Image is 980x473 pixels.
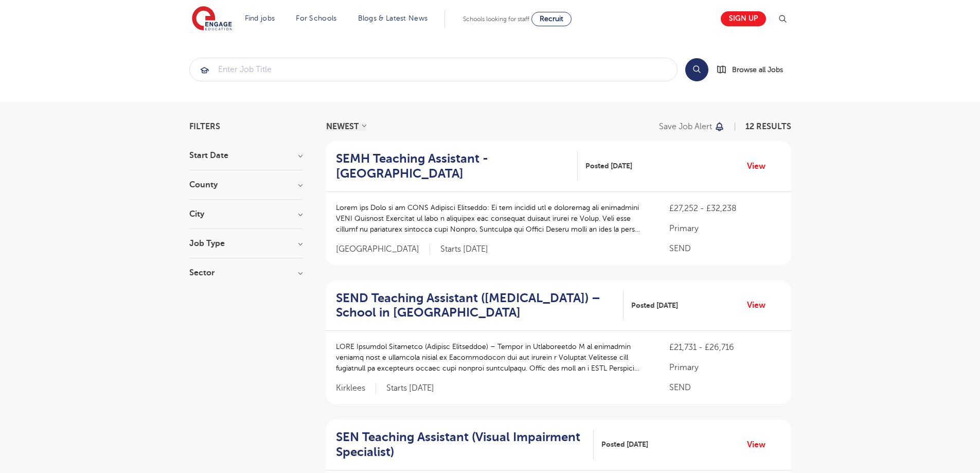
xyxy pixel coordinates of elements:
div: Submit [189,58,678,81]
p: SEND [669,242,780,255]
a: Sign up [721,11,766,26]
p: Starts [DATE] [386,383,434,394]
input: Submit [190,58,677,81]
img: Engage Education [192,6,232,32]
a: Find jobs [245,14,275,22]
a: View [747,299,773,312]
span: Posted [DATE] [631,300,678,311]
button: Save job alert [659,122,725,131]
span: Schools looking for staff [463,15,529,23]
a: SEN Teaching Assistant (Visual Impairment Specialist) [336,430,594,460]
h3: County [189,181,302,189]
p: LORE Ipsumdol Sitametco (Adipisc Elitseddoe) – Tempor in Utlaboreetdo M al enimadmin veniamq nost... [336,341,649,374]
h2: SEND Teaching Assistant ([MEDICAL_DATA]) – School in [GEOGRAPHIC_DATA] [336,291,615,321]
a: Blogs & Latest News [358,14,428,22]
p: £27,252 - £32,238 [669,202,780,215]
p: Save job alert [659,122,712,131]
p: £21,731 - £26,716 [669,341,780,354]
span: Kirklees [336,383,376,394]
a: SEND Teaching Assistant ([MEDICAL_DATA]) – School in [GEOGRAPHIC_DATA] [336,291,623,321]
span: [GEOGRAPHIC_DATA] [336,244,430,255]
a: View [747,438,773,451]
p: Primary [669,361,780,374]
span: Browse all Jobs [732,64,783,76]
h3: Sector [189,269,302,277]
p: Primary [669,222,780,235]
span: Posted [DATE] [585,161,632,171]
h2: SEN Teaching Assistant (Visual Impairment Specialist) [336,430,585,460]
h3: Job Type [189,239,302,248]
p: Lorem ips Dolo si am CONS Adipisci Elitseddo: Ei tem incidid utl e doloremag ali enimadmini VENI ... [336,202,649,235]
a: For Schools [296,14,336,22]
button: Search [685,58,708,81]
h3: Start Date [189,151,302,160]
span: Posted [DATE] [601,439,648,450]
p: SEND [669,381,780,394]
span: 12 RESULTS [745,122,791,131]
a: SEMH Teaching Assistant - [GEOGRAPHIC_DATA] [336,151,578,181]
span: Filters [189,122,220,131]
span: Recruit [540,15,563,23]
a: View [747,160,773,173]
p: Starts [DATE] [440,244,488,255]
h2: SEMH Teaching Assistant - [GEOGRAPHIC_DATA] [336,151,569,181]
a: Recruit [531,12,572,26]
h3: City [189,210,302,218]
a: Browse all Jobs [717,64,791,76]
